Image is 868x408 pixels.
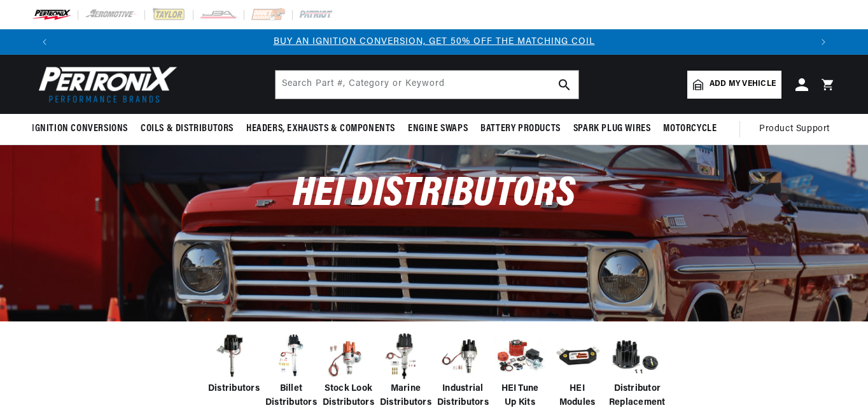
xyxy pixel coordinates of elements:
[759,122,830,136] span: Product Support
[32,29,57,55] button: Translation missing: en.sections.announcements.previous_announcement
[134,114,240,144] summary: Coils & Distributors
[573,122,651,136] span: Spark Plug Wires
[609,331,660,382] img: Distributor Replacement Parts
[293,174,576,215] span: HEI Distributors
[57,35,811,49] div: Announcement
[687,71,781,99] a: Add my vehicle
[276,71,578,99] input: Search Part #, Category or Keyword
[32,114,134,144] summary: Ignition Conversions
[474,114,567,144] summary: Battery Products
[246,122,395,136] span: Headers, Exhausts & Components
[402,114,474,144] summary: Engine Swaps
[208,382,260,396] span: Distributors
[710,78,776,90] span: Add my vehicle
[437,331,488,382] img: Industrial Distributors
[32,62,178,106] img: Pertronix
[494,331,545,382] img: HEI Tune Up Kits
[663,122,717,136] span: Motorcycle
[567,114,657,144] summary: Spark Plug Wires
[759,114,836,144] summary: Product Support
[141,122,234,136] span: Coils & Distributors
[323,331,374,382] img: Stock Look Distributors
[265,331,316,382] img: Billet Distributors
[657,114,723,144] summary: Motorcycle
[274,37,595,46] a: BUY AN IGNITION CONVERSION, GET 50% OFF THE MATCHING COIL
[380,331,431,382] img: Marine Distributors
[480,122,561,136] span: Battery Products
[240,114,402,144] summary: Headers, Exhausts & Components
[57,35,811,49] div: 1 of 3
[811,29,836,55] button: Translation missing: en.sections.announcements.next_announcement
[550,71,578,99] button: search button
[32,122,128,136] span: Ignition Conversions
[208,331,259,396] a: Distributors Distributors
[408,122,468,136] span: Engine Swaps
[552,331,603,382] img: HEI Modules
[208,331,259,382] img: Distributors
